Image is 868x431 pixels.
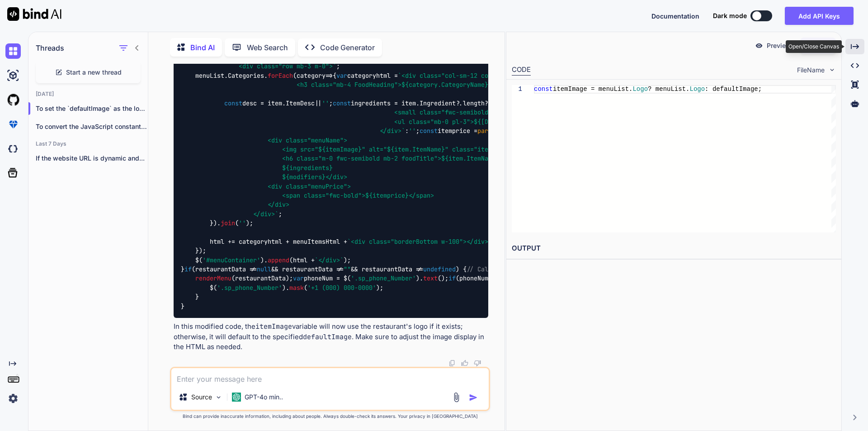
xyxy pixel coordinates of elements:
span: join [221,219,235,227]
span: ${category.CategoryName} [401,81,488,89]
span: null [257,265,271,273]
span: ${itemImage} [318,145,362,153]
code: defaultImage [303,332,352,341]
span: undefined [423,265,456,273]
span: ${item.ItemName} [387,145,445,153]
span: category [297,71,325,80]
h2: [DATE] [28,90,148,98]
p: Bind AI [190,42,215,53]
p: In this modified code, the variable will now use the restaurant's logo if it exists; otherwise, i... [174,322,488,352]
span: renderMenu [195,275,231,283]
span: Start a new thread [66,68,122,77]
span: mask [289,284,304,292]
img: chevron down [828,66,836,74]
span: '' [409,127,416,135]
h1: Threads [36,43,64,53]
span: const [420,127,438,135]
span: '+1 (000) 000-0000' [307,284,376,292]
span: if [184,265,192,273]
p: Preview [767,41,791,50]
span: // Call render [467,265,517,273]
span: forEach [268,71,293,80]
span: ItemDesc [286,99,315,107]
span: "" [344,265,351,273]
span: `<div class="borderBottom w-100"></div></div>` [347,237,514,246]
button: Documentation [651,11,699,21]
span: : defaultImage; [705,85,762,93]
img: dislike [474,360,481,367]
img: premium [5,117,21,132]
div: Open/Close Canvas [786,40,842,53]
span: ${ingredients} [282,164,333,172]
img: darkCloudIdeIcon [5,141,21,156]
span: => [297,71,333,80]
span: FileName [797,66,825,75]
img: attachment [451,392,462,403]
span: '' [239,219,246,227]
button: Add API Keys [785,7,854,25]
img: GPT-4o mini [232,393,241,402]
span: var [336,71,347,80]
span: ${item.ItemName} [441,155,499,163]
span: Logo [689,85,705,93]
span: Categories [228,71,264,80]
span: '' [322,99,329,107]
span: parseInt [477,127,506,135]
span: ? menuList. [648,85,689,93]
h2: OUTPUT [506,238,841,259]
span: '.sp_phone_Number' [217,284,282,292]
p: To convert the JavaScript constant `defa... [36,122,148,131]
code: itemImage [255,322,292,331]
span: Dark mode [713,11,747,20]
p: Code Generator [320,42,375,53]
span: const [333,99,351,107]
img: copy [448,360,456,367]
img: chat [5,43,21,59]
p: Web Search [247,42,288,53]
span: itemImage = menuList. [553,85,632,93]
h2: Last 7 Days [28,140,148,147]
img: like [461,360,468,367]
p: GPT-4o min.. [245,393,283,402]
img: preview [755,42,763,50]
p: Bind can provide inaccurate information, including about people. Always double-check its answers.... [170,413,490,420]
span: '.sp_phone_Number' [351,275,416,283]
img: icon [469,393,478,402]
span: ${modifiers} [282,173,325,181]
p: Source [191,393,212,402]
img: githubLight [5,92,21,108]
span: Ingredient [420,99,456,107]
span: Logo [632,85,648,93]
img: ai-studio [5,68,21,83]
img: Pick Models [215,393,222,401]
p: If the website URL is dynamic and... [36,154,148,163]
div: 1 [512,85,522,94]
span: `</div>` [315,256,344,264]
img: settings [5,391,21,406]
span: Documentation [651,12,699,20]
span: '#menuContainer' [203,256,260,264]
span: append [268,256,289,264]
img: Bind AI [7,7,61,21]
div: CODE [512,65,531,76]
span: `<div class="col-md-12 borderTop position-relative mb-5"></div> <div class="row mb-3 m-0">` [181,53,734,70]
span: ${itemprice} [365,191,409,199]
span: if [448,275,456,283]
span: const [224,99,242,107]
span: length [463,99,485,107]
p: To set the `defaultImage` as the logo im... [36,104,148,113]
span: text [423,275,438,283]
span: const [534,85,553,93]
span: `<div class="col-sm-12 col-md-6 col-lg-6 px-md-5"> <h3 class="mb-4 FoodHeading"> </h3>` [181,71,579,89]
span: var [293,275,304,283]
